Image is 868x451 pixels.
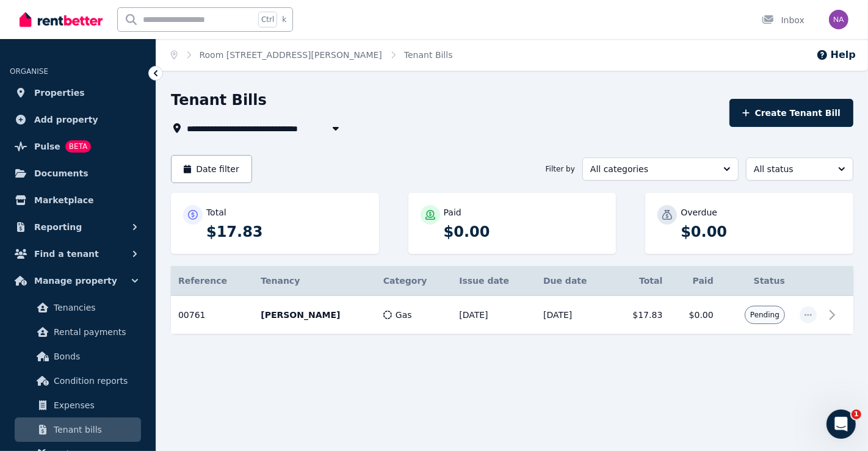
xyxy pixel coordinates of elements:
span: Find a tenant [34,247,99,261]
button: Manage property [10,269,146,293]
button: Help [816,48,856,62]
span: Bonds [54,349,136,364]
a: Bonds [15,344,141,369]
a: Tenant bills [15,417,141,442]
span: Filter by [546,164,575,174]
img: Niranga Amarasinghe [829,10,848,29]
a: Condition reports [15,369,141,393]
button: Find a tenant [10,242,146,266]
button: Date filter [171,155,252,183]
th: Category [376,266,452,296]
span: Tenancies [54,300,136,315]
span: k [282,15,286,24]
span: All categories [590,163,714,175]
p: $17.83 [206,222,367,242]
img: RentBetter [20,10,103,29]
p: Total [206,206,226,218]
span: Marketplace [34,193,93,207]
nav: Breadcrumb [156,39,468,71]
a: PulseBETA [10,134,146,159]
a: Documents [10,161,146,186]
th: Tenancy [253,266,376,296]
a: Marketplace [10,188,146,212]
a: Properties [10,81,146,105]
button: All status [746,157,853,181]
td: $0.00 [670,296,720,334]
span: Ctrl [258,12,277,27]
span: Reporting [34,220,82,234]
span: Pending [750,310,779,320]
a: Rental payments [15,320,141,344]
h1: Tenant Bills [171,90,267,110]
span: Tenant bills [54,422,136,437]
span: Add property [34,112,98,127]
span: 00761 [178,310,206,320]
a: Room [STREET_ADDRESS][PERSON_NAME] [200,50,382,60]
a: Expenses [15,393,141,417]
div: Inbox [762,14,805,26]
span: 1 [852,410,861,419]
th: Due date [536,266,612,296]
span: Documents [34,166,89,181]
a: Tenancies [15,295,141,320]
p: [PERSON_NAME] [261,309,369,321]
td: $17.83 [612,296,670,334]
button: Reporting [10,215,146,239]
span: All status [754,163,828,175]
button: All categories [582,157,739,181]
span: Pulse [34,139,60,154]
button: Create Tenant Bill [729,99,853,127]
a: Add property [10,107,146,132]
td: [DATE] [452,296,536,334]
a: Tenant Bills [404,50,453,60]
p: Overdue [681,206,717,218]
th: Total [612,266,670,296]
iframe: Intercom live chat [826,410,856,439]
th: Paid [670,266,720,296]
p: $0.00 [681,222,841,242]
td: [DATE] [536,296,612,334]
span: ORGANISE [10,67,48,76]
p: Paid [444,206,461,218]
span: Properties [34,85,85,100]
span: Manage property [34,273,117,288]
span: Reference [178,276,227,286]
th: Status [721,266,792,296]
p: $0.00 [444,222,604,242]
span: Condition reports [54,373,136,388]
span: Rental payments [54,325,136,339]
span: Gas [396,309,412,321]
span: BETA [65,140,91,153]
th: Issue date [452,266,536,296]
span: Expenses [54,398,136,413]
